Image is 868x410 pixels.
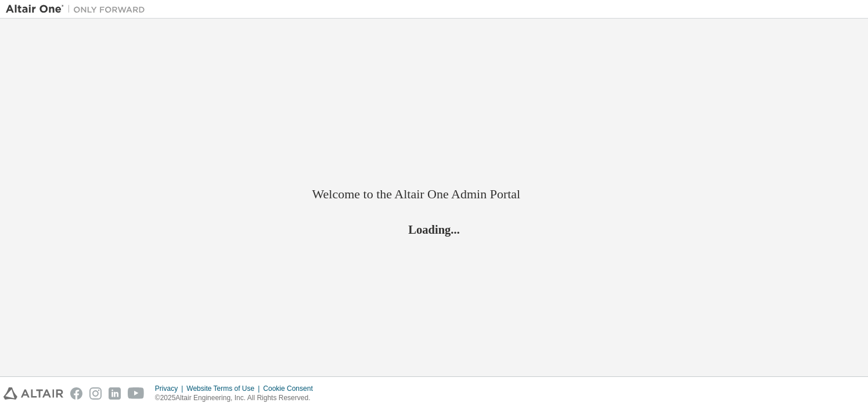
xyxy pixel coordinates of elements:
[186,384,263,393] div: Website Terms of Use
[155,393,320,403] p: © 2025 Altair Engineering, Inc. All Rights Reserved.
[312,222,556,237] h2: Loading...
[312,186,556,202] h2: Welcome to the Altair One Admin Portal
[128,387,145,400] img: youtube.svg
[155,384,186,393] div: Privacy
[70,387,82,400] img: facebook.svg
[263,384,319,393] div: Cookie Consent
[109,387,121,400] img: linkedin.svg
[6,3,151,15] img: Altair One
[89,387,102,400] img: instagram.svg
[3,387,63,400] img: altair_logo.svg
